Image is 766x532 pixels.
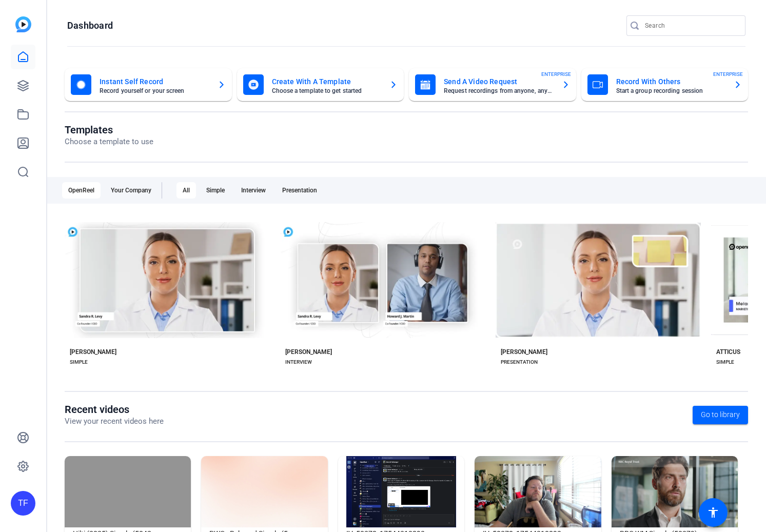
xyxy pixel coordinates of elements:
[716,348,740,356] div: ATTICUS
[200,182,231,199] div: Simple
[123,255,135,268] mat-icon: check_circle
[285,348,332,356] div: [PERSON_NAME]
[693,406,748,424] a: Go to library
[612,456,738,527] img: RBC WM Simple (50379)
[501,358,538,366] div: PRESENTATION
[554,255,566,268] mat-icon: check_circle
[70,358,88,366] div: SIMPLE
[176,182,196,199] div: All
[616,88,726,94] mat-card-subtitle: Start a group recording session
[475,456,601,527] img: IV_50378_1754431089372_webcam
[444,88,554,94] mat-card-subtitle: Request recordings from anyone, anywhere
[501,348,547,356] div: [PERSON_NAME]
[444,75,554,88] mat-card-title: Send A Video Request
[541,70,571,78] span: ENTERPRISE
[616,75,726,88] mat-card-title: Record With Others
[716,358,734,366] div: SIMPLE
[105,182,158,199] div: Your Company
[65,416,164,427] p: View your recent videos here
[65,124,153,136] h1: Templates
[67,19,113,32] h1: Dashboard
[272,75,382,88] mat-card-title: Create With A Template
[409,68,576,101] button: Send A Video RequestRequest recordings from anyone, anywhereENTERPRISE
[140,288,209,294] span: Preview [PERSON_NAME]
[581,68,749,101] button: Record With OthersStart a group recording sessionENTERPRISE
[100,75,209,88] mat-card-title: Instant Self Record
[137,259,212,265] span: Start with [PERSON_NAME]
[62,182,101,199] div: OpenReel
[276,182,323,199] div: Presentation
[341,285,353,297] mat-icon: play_arrow
[65,68,232,101] button: Instant Self RecordRecord yourself or your screen
[15,16,31,32] img: blue-gradient.svg
[285,358,312,366] div: INTERVIEW
[65,403,164,416] h1: Recent videos
[338,456,464,527] img: IV_50378_1754431089372_screen
[338,255,350,268] mat-icon: check_circle
[707,506,719,519] mat-icon: accessibility
[701,409,740,420] span: Go to library
[65,136,153,148] p: Choose a template to use
[201,456,327,527] img: PWC - Rebrand Simple (50421)
[272,88,382,94] mat-card-subtitle: Choose a template to get started
[235,182,272,199] div: Interview
[713,70,743,78] span: ENTERPRISE
[645,19,737,32] input: Search
[11,491,35,516] div: TF
[352,259,427,265] span: Start with [PERSON_NAME]
[571,288,640,294] span: Preview [PERSON_NAME]
[556,285,568,297] mat-icon: play_arrow
[65,456,191,527] img: Hilti (2025) Simple (50422)
[125,285,138,297] mat-icon: play_arrow
[568,259,643,265] span: Start with [PERSON_NAME]
[355,288,425,294] span: Preview [PERSON_NAME]
[70,348,116,356] div: [PERSON_NAME]
[237,68,404,101] button: Create With A TemplateChoose a template to get started
[100,88,209,94] mat-card-subtitle: Record yourself or your screen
